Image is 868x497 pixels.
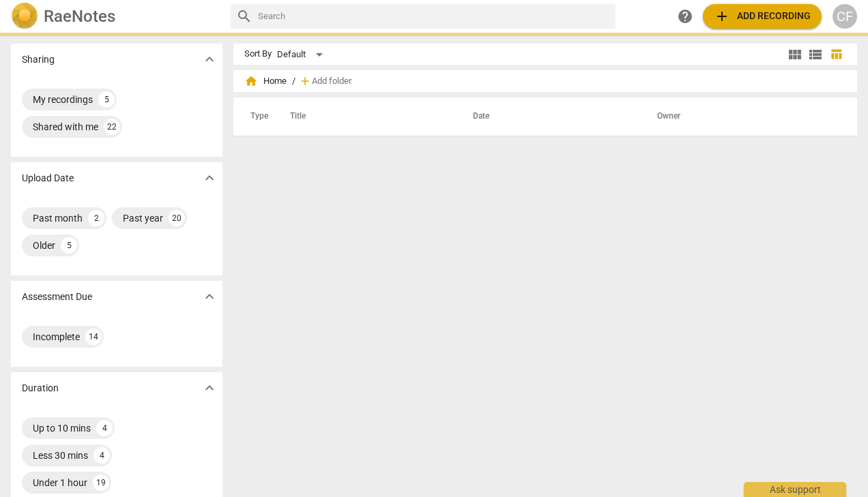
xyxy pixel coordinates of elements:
button: Show more [199,378,220,398]
div: Default [277,44,328,65]
div: 4 [93,447,110,464]
span: view_list [807,46,824,63]
th: Date [457,97,641,136]
span: expand_more [201,288,218,305]
div: Ask support [744,482,846,497]
input: Search [258,5,610,27]
button: List view [805,44,826,65]
div: 4 [96,420,113,436]
span: help [677,8,693,25]
div: Older [33,239,55,252]
div: Past month [33,211,83,225]
span: Home [244,74,287,88]
button: Upload [703,4,822,29]
span: Add folder [312,76,351,87]
button: Table view [826,44,846,65]
a: Help [673,4,697,29]
span: Add recording [714,8,811,25]
span: / [292,76,295,87]
th: Title [274,97,457,136]
h2: RaeNotes [44,7,115,26]
div: Sort By [244,49,272,59]
div: 2 [88,210,104,226]
span: expand_more [201,380,218,396]
div: Incomplete [33,330,80,344]
span: expand_more [201,170,218,186]
p: Sharing [22,52,55,67]
div: Under 1 hour [33,476,87,490]
span: view_module [787,46,803,63]
div: 5 [98,91,115,108]
img: Logo [11,3,38,30]
button: Show more [199,168,220,188]
button: CF [833,4,857,29]
p: Upload Date [22,171,74,185]
button: Tile view [785,44,805,65]
p: Assessment Due [22,290,92,304]
div: Up to 10 mins [33,421,91,435]
span: search [236,8,252,25]
div: 14 [85,329,102,345]
span: table_chart [830,48,843,61]
div: 20 [169,210,185,226]
div: 5 [61,237,77,254]
div: My recordings [33,93,93,106]
span: add [714,8,730,25]
div: 19 [93,475,109,491]
th: Type [240,97,274,136]
a: LogoRaeNotes [11,3,220,30]
div: Less 30 mins [33,449,88,462]
span: home [244,74,258,88]
div: Shared with me [33,120,98,134]
button: Show more [199,49,220,70]
div: Past year [123,211,163,225]
p: Duration [22,381,59,395]
span: add [298,74,312,88]
span: expand_more [201,51,218,67]
th: Owner [641,97,843,136]
button: Show more [199,286,220,307]
div: 22 [104,119,120,135]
